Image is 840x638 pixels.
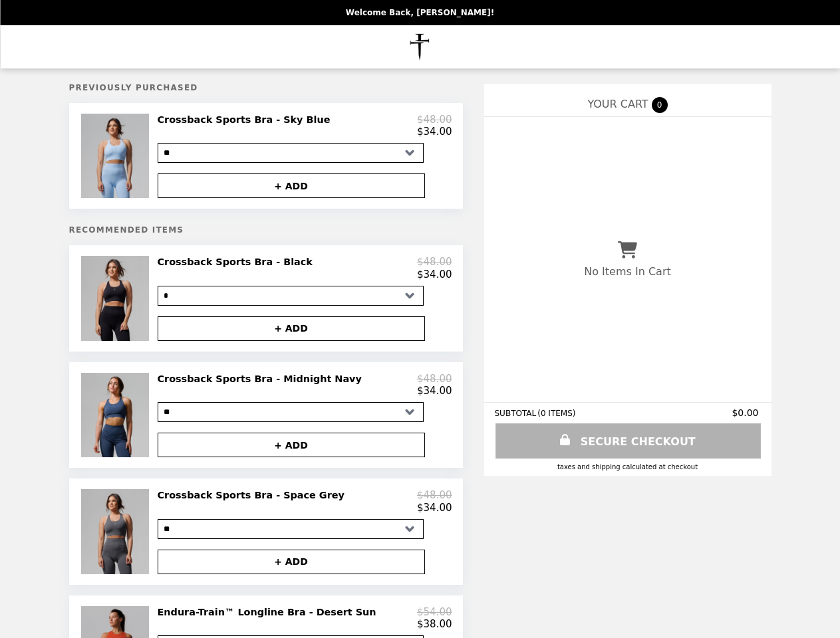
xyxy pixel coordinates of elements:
span: ( 0 ITEMS ) [537,409,575,418]
span: YOUR CART [587,98,648,110]
p: $34.00 [417,126,452,138]
select: Select a product variant [158,519,424,539]
img: Crossback Sports Bra - Midnight Navy [81,373,152,457]
img: Crossback Sports Bra - Space Grey [81,489,152,574]
img: Brand Logo [386,33,454,60]
p: $48.00 [417,489,452,501]
p: $38.00 [417,618,452,630]
h2: Endura-Train™ Longline Bra - Desert Sun [158,606,382,618]
select: Select a product variant [158,286,424,306]
p: $54.00 [417,606,452,618]
h2: Crossback Sports Bra - Space Grey [158,489,350,501]
p: $34.00 [417,502,452,514]
button: + ADD [158,316,425,341]
p: $34.00 [417,385,452,397]
p: $48.00 [417,256,452,268]
button: + ADD [158,433,425,457]
h2: Crossback Sports Bra - Black [158,256,318,268]
button: + ADD [158,550,425,574]
h5: Recommended Items [69,225,463,235]
span: SUBTOTAL [495,409,538,418]
select: Select a product variant [158,402,424,422]
span: $0.00 [732,407,760,418]
div: Taxes and Shipping calculated at checkout [495,463,761,471]
h5: Previously Purchased [69,83,463,92]
p: $48.00 [417,373,452,385]
p: $48.00 [417,114,452,126]
button: + ADD [158,173,425,198]
p: No Items In Cart [584,265,670,278]
h2: Crossback Sports Bra - Sky Blue [158,114,336,126]
span: 0 [652,97,668,113]
img: Crossback Sports Bra - Sky Blue [81,114,152,198]
h2: Crossback Sports Bra - Midnight Navy [158,373,367,385]
p: $34.00 [417,268,452,280]
select: Select a product variant [158,143,424,163]
img: Crossback Sports Bra - Black [81,256,152,340]
p: Welcome Back, [PERSON_NAME]! [346,8,494,17]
